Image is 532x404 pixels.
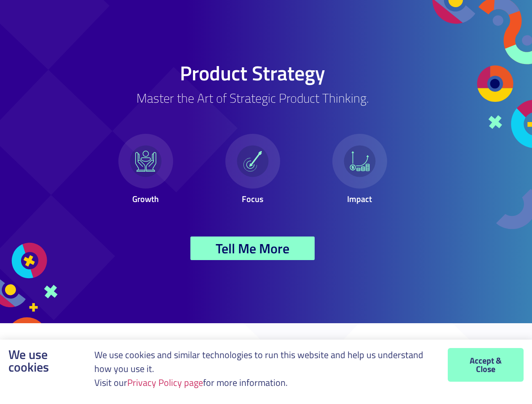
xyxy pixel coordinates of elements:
[8,348,82,373] p: We use cookies
[242,192,263,205] span: Focus
[448,348,524,382] a: Accept & Close
[465,356,507,373] span: Accept & Close
[92,92,413,104] h2: Master the Art of Strategic Product Thinking.
[216,242,289,255] span: Tell Me More
[347,192,372,205] span: Impact
[92,63,413,83] h1: Product Strategy
[133,192,159,205] span: Growth
[190,237,315,260] a: Tell Me More
[127,375,203,390] a: Privacy Policy page
[94,348,435,390] p: We use cookies and similar technologies to run this website and help us understand how you use it...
